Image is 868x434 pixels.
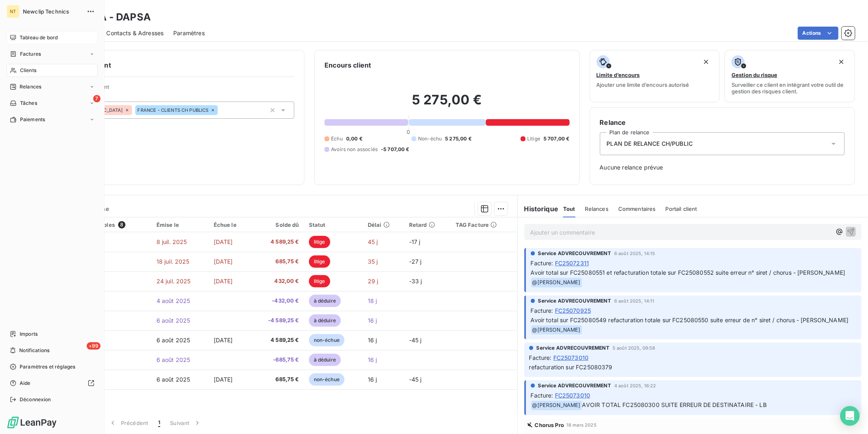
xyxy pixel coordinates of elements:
[531,325,582,335] span: @ [PERSON_NAME]
[64,221,146,228] div: Pièces comptables
[368,222,399,228] div: Délai
[20,67,36,74] span: Clients
[7,31,98,44] a: Tableau de bord
[66,84,294,95] span: Propriétés Client
[590,50,720,102] button: Limite d’encoursAjouter une limite d’encours autorisé
[529,364,613,371] span: refacturation sur FC25080379
[555,259,589,267] span: FC25072311
[407,129,410,135] span: 0
[309,314,341,327] span: à déduire
[7,113,98,126] a: Paiements
[566,423,597,427] span: 18 mars 2025
[409,258,422,265] span: -27 j
[368,317,377,324] span: 16 j
[527,135,540,142] span: Litige
[409,222,446,228] div: Retard
[20,34,58,41] span: Tableau de bord
[538,382,611,389] span: Service ADVRECOUVREMENT
[798,27,839,40] button: Actions
[445,135,472,142] span: 5 275,00 €
[368,356,377,363] span: 16 j
[555,306,591,315] span: FC25070925
[157,278,191,285] span: 24 juil. 2025
[531,316,849,323] span: Avoir total sur FC25080549 refacturation totale sur FC25080550 suite erreur de n° siret / chorus ...
[118,221,125,228] span: 8
[563,206,575,212] span: Tout
[256,297,299,305] span: -432,00 €
[218,106,224,114] input: Ajouter une valeur
[381,146,409,153] span: -5 707,00 €
[256,336,299,344] span: 4 589,25 €
[157,376,190,383] span: 6 août 2025
[555,391,591,400] span: FC25073010
[20,380,31,387] span: Aide
[607,140,693,148] span: PLAN DE RELANCE CH/PUBLIC
[409,238,421,245] span: -17 j
[20,363,75,371] span: Paramètres et réglages
[93,95,101,102] span: 7
[732,81,848,95] span: Surveiller ce client en intégrant votre outil de gestion des risques client.
[368,297,377,304] span: 18 j
[613,346,655,350] span: 5 août 2025, 09:58
[309,334,345,346] span: non-échue
[418,135,442,142] span: Non-échu
[518,204,559,214] h6: Historique
[138,108,209,113] span: FRANCE - CLIENTS CH PUBLICS
[840,406,860,426] div: Open Intercom Messenger
[538,297,611,305] span: Service ADVRECOUVREMENT
[309,222,358,228] div: Statut
[157,337,190,344] span: 6 août 2025
[600,118,845,127] h6: Relance
[309,354,341,366] span: à déduire
[20,396,51,403] span: Déconnexion
[346,135,362,142] span: 0,00 €
[214,238,233,245] span: [DATE]
[158,419,160,427] span: 1
[173,29,205,37] span: Paramètres
[732,72,777,78] span: Gestion du risque
[157,317,190,324] span: 6 août 2025
[553,353,589,362] span: FC25073010
[7,80,98,93] a: Relances
[725,50,855,102] button: Gestion du risqueSurveiller ce client en intégrant votre outil de gestion des risques client.
[72,10,151,25] h3: DAPSA - DAPSA
[19,347,49,354] span: Notifications
[256,277,299,285] span: 432,00 €
[7,5,20,18] div: NT
[368,238,378,245] span: 45 j
[585,206,608,212] span: Relances
[157,238,187,245] span: 8 juil. 2025
[20,116,45,123] span: Paiements
[309,236,330,248] span: litige
[538,250,611,257] span: Service ADVRECOUVREMENT
[214,278,233,285] span: [DATE]
[256,222,299,228] div: Solde dû
[614,298,655,303] span: 6 août 2025, 14:11
[256,356,299,364] span: -685,75 €
[256,316,299,325] span: -4 589,25 €
[49,60,294,70] h6: Informations client
[165,414,206,432] button: Suivant
[309,373,345,386] span: non-échue
[7,47,98,61] a: Factures
[597,72,640,78] span: Limite d’encours
[531,269,846,276] span: Avoir total sur FC25080551 et refacturation totale sur FC25080552 suite erreur n° siret / chorus ...
[531,259,553,267] span: Facture :
[409,337,422,344] span: -45 j
[368,258,378,265] span: 35 j
[618,206,656,212] span: Commentaires
[256,238,299,246] span: 4 589,25 €
[456,222,512,228] div: TAG Facture
[529,353,552,362] span: Facture :
[309,295,341,307] span: à déduire
[214,258,233,265] span: [DATE]
[106,29,163,37] span: Contacts & Adresses
[309,275,330,287] span: litige
[157,222,204,228] div: Émise le
[531,278,582,287] span: @ [PERSON_NAME]
[104,414,153,432] button: Précédent
[537,344,609,352] span: Service ADVRECOUVREMENT
[544,135,570,142] span: 5 707,00 €
[531,391,553,400] span: Facture :
[256,258,299,266] span: 685,75 €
